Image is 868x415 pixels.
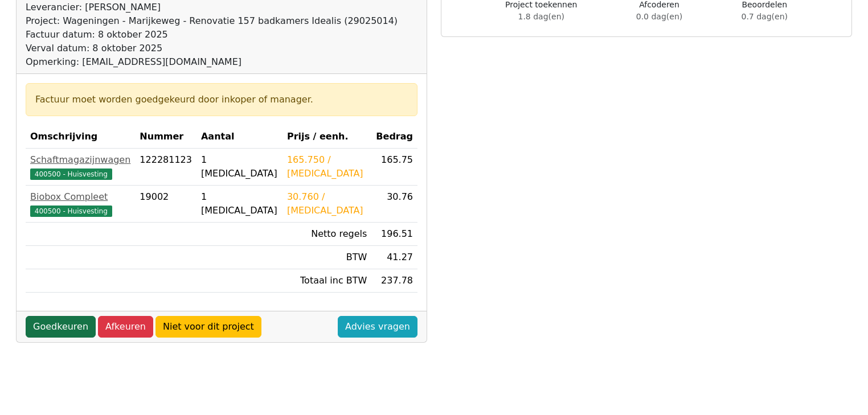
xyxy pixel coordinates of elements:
[371,246,417,269] td: 41.27
[30,153,130,167] div: Schaftmagazijnwagen
[518,12,564,21] span: 1.8 dag(en)
[30,153,130,180] a: Schaftmagazijnwagen400500 - Huisvesting
[282,223,371,246] td: Netto regels
[30,169,112,180] span: 400500 - Huisvesting
[282,269,371,293] td: Totaal inc BTW
[26,28,398,42] div: Factuur datum: 8 oktober 2025
[35,93,408,106] div: Factuur moet worden goedgekeurd door inkoper of manager.
[371,125,417,149] th: Bedrag
[26,316,96,338] a: Goedkeuren
[196,125,282,149] th: Aantal
[26,1,398,14] div: Leverancier: [PERSON_NAME]
[26,14,398,28] div: Project: Wageningen - Marijkeweg - Renovatie 157 badkamers Idealis (29025014)
[636,12,682,21] span: 0.0 dag(en)
[371,149,417,186] td: 165.75
[30,190,130,217] a: Biobox Compleet400500 - Huisvesting
[287,190,367,217] div: 30.760 / [MEDICAL_DATA]
[371,186,417,223] td: 30.76
[135,149,196,186] td: 122281123
[26,125,135,149] th: Omschrijving
[155,316,261,338] a: Niet voor dit project
[201,153,278,180] div: 1 [MEDICAL_DATA]
[742,12,788,21] span: 0.7 dag(en)
[30,206,112,217] span: 400500 - Huisvesting
[98,316,153,338] a: Afkeuren
[30,190,130,204] div: Biobox Compleet
[371,223,417,246] td: 196.51
[282,246,371,269] td: BTW
[26,42,398,55] div: Verval datum: 8 oktober 2025
[26,55,398,69] div: Opmerking: [EMAIL_ADDRESS][DOMAIN_NAME]
[287,153,367,180] div: 165.750 / [MEDICAL_DATA]
[135,125,196,149] th: Nummer
[371,269,417,293] td: 237.78
[201,190,278,217] div: 1 [MEDICAL_DATA]
[338,316,417,338] a: Advies vragen
[135,186,196,223] td: 19002
[282,125,371,149] th: Prijs / eenh.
